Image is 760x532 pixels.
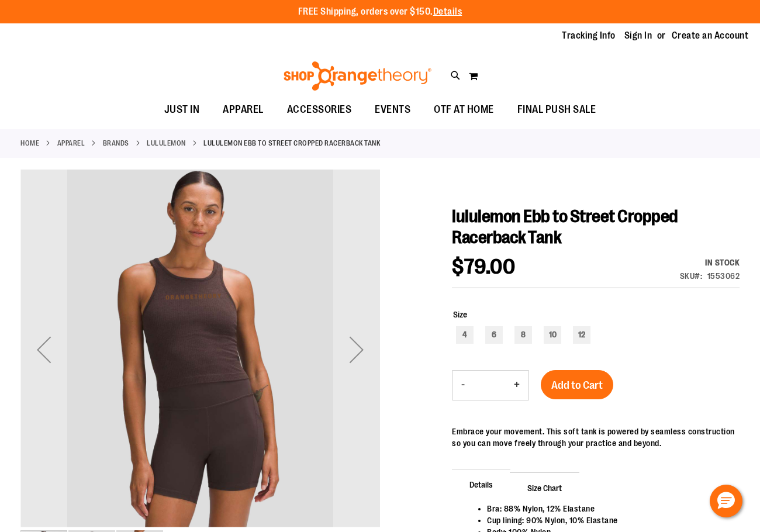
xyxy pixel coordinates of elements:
div: 8 [514,326,532,344]
a: Sign In [624,29,652,42]
a: BRANDS [103,138,129,148]
a: APPAREL [211,96,275,123]
strong: lululemon Ebb to Street Cropped Racerback Tank [203,138,380,148]
button: Decrease product quantity [452,371,474,400]
img: lululemon Ebb to Street Cropped Racerback Tank [20,168,380,527]
div: Previous [20,170,67,529]
div: 6 [485,326,503,344]
a: FINAL PUSH SALE [506,96,608,123]
button: Increase product quantity [505,371,528,400]
a: APPAREL [57,138,85,148]
a: Tracking Info [562,29,616,42]
button: Hello, have a question? Let’s chat. [710,485,742,517]
div: 1553062 [707,270,740,282]
a: Home [20,138,39,148]
span: OTF AT HOME [434,96,494,123]
span: APPAREL [223,96,264,123]
span: FINAL PUSH SALE [517,96,596,123]
div: lululemon Ebb to Street Cropped Racerback Tank [20,170,380,529]
button: Add to Cart [541,370,613,399]
span: lululemon Ebb to Street Cropped Racerback Tank [452,206,678,247]
input: Product quantity [474,371,505,399]
span: ACCESSORIES [287,96,352,123]
img: Shop Orangetheory [282,61,433,91]
a: Details [433,6,462,17]
a: ACCESSORIES [275,96,364,123]
a: EVENTS [363,96,422,123]
span: EVENTS [375,96,410,123]
div: Next [333,170,380,529]
a: lululemon [147,138,186,148]
span: Add to Cart [551,379,603,392]
a: OTF AT HOME [422,96,506,123]
div: Embrace your movement. This soft tank is powered by seamless construction so you can move freely ... [452,426,740,449]
div: 10 [544,326,561,344]
div: In stock [680,257,740,268]
span: $79.00 [452,255,515,279]
div: 12 [573,326,590,344]
span: Size [453,310,467,319]
span: Details [452,469,510,499]
strong: SKU [680,271,703,281]
span: Size Chart [510,472,579,503]
div: Availability [680,257,740,268]
a: Create an Account [672,29,749,42]
div: 4 [456,326,474,344]
li: Bra: 88% Nylon, 12% Elastane [487,503,728,514]
li: Cup lining: 90% Nylon, 10% Elastane [487,514,728,526]
a: JUST IN [153,96,212,123]
p: FREE Shipping, orders over $150. [298,5,462,19]
span: JUST IN [164,96,200,123]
